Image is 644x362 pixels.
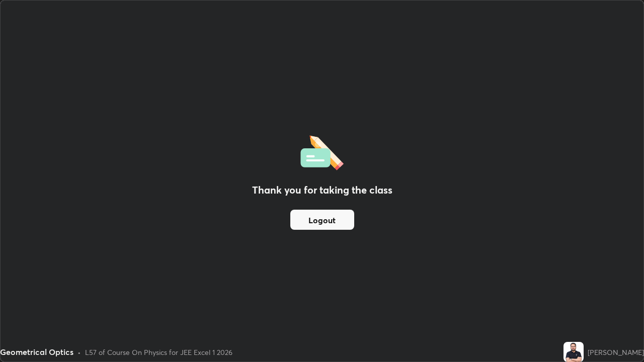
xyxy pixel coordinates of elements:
[290,210,354,230] button: Logout
[77,347,81,357] div: •
[588,347,644,357] div: [PERSON_NAME]
[563,342,584,362] img: 75b7adc8d7144db7b3983a723ea8425d.jpg
[85,347,232,357] div: L57 of Course On Physics for JEE Excel 1 2026
[252,183,392,198] h2: Thank you for taking the class
[300,132,344,170] img: offlineFeedback.1438e8b3.svg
